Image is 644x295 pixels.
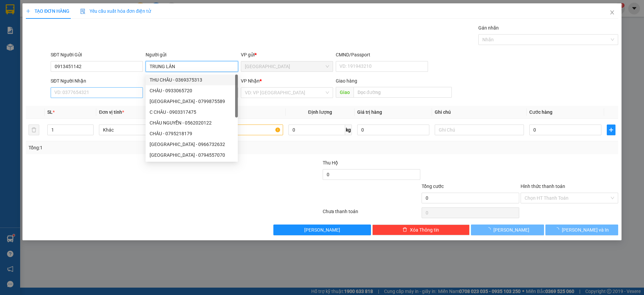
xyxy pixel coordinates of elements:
[146,107,238,117] div: C CHÂU - 0903317475
[241,78,260,84] span: VP Nhận
[146,150,238,160] div: MINH CHÂU - 0794557070
[245,61,329,71] span: Nha Trang
[607,127,615,133] span: plus
[554,227,562,232] span: loading
[29,144,249,151] div: Tổng: 1
[432,106,527,119] th: Ghi chú
[357,109,382,115] span: Giá trị hàng
[150,119,234,127] div: CHÂU NGUYỄN - 0562020122
[241,51,333,58] div: VP gửi
[51,77,143,85] div: SĐT Người Nhận
[99,109,124,115] span: Đơn vị tính
[150,130,234,137] div: CHÂU - 0795218179
[273,225,371,235] button: [PERSON_NAME]
[8,43,38,75] b: [PERSON_NAME]
[146,51,238,58] div: Người gửi
[304,226,340,234] span: [PERSON_NAME]
[150,108,234,116] div: C CHÂU - 0903317475
[607,125,615,135] button: plus
[336,87,354,98] span: Giao
[150,87,234,94] div: CHÂU - 0933065720
[150,98,234,105] div: [GEOGRAPHIC_DATA] - 0799875589
[146,139,238,150] div: MINH CHÂU - 0966732632
[471,225,544,235] button: [PERSON_NAME]
[435,125,524,135] input: Ghi Chú
[336,78,357,84] span: Giao hàng
[103,125,184,135] span: Khác
[80,9,86,14] img: icon
[521,184,565,189] label: Hình thức thanh toán
[43,10,64,53] b: BIÊN NHẬN GỬI HÀNG
[146,117,238,128] div: CHÂU NGUYỄN - 0562020122
[345,125,352,135] span: kg
[357,125,429,135] input: 0
[493,226,529,234] span: [PERSON_NAME]
[47,109,53,115] span: SL
[354,87,452,98] input: Dọc đường
[422,184,444,189] span: Tổng cước
[29,125,39,135] button: delete
[410,226,439,234] span: Xóa Thông tin
[56,32,92,40] li: (c) 2017
[146,128,238,139] div: CHÂU - 0795218179
[402,227,407,233] span: delete
[308,109,332,115] span: Định lượng
[146,75,238,85] div: THU CHÂU - 0369375313
[150,76,234,84] div: THU CHÂU - 0369375313
[146,96,238,107] div: NGỌC CHÂU - 0799875589
[486,227,493,232] span: loading
[150,151,234,159] div: [GEOGRAPHIC_DATA] - 0794557070
[372,225,470,235] button: deleteXóa Thông tin
[336,51,428,58] div: CMND/Passport
[146,85,238,96] div: CHÂU - 0933065720
[51,51,143,58] div: SĐT Người Gửi
[545,225,618,235] button: [PERSON_NAME] và In
[194,125,283,135] input: VD: Bàn, Ghế
[150,141,234,148] div: [GEOGRAPHIC_DATA] - 0966732632
[323,160,338,165] span: Thu Hộ
[529,109,552,115] span: Cước hàng
[26,9,31,13] span: plus
[322,208,421,219] div: Chưa thanh toán
[603,3,622,22] button: Close
[8,8,42,42] img: logo.jpg
[80,8,151,14] span: Yêu cầu xuất hóa đơn điện tử
[478,25,499,31] label: Gán nhãn
[26,8,69,14] span: TẠO ĐƠN HÀNG
[562,226,609,234] span: [PERSON_NAME] và In
[609,10,615,15] span: close
[56,26,92,31] b: [DOMAIN_NAME]
[73,8,89,24] img: logo.jpg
